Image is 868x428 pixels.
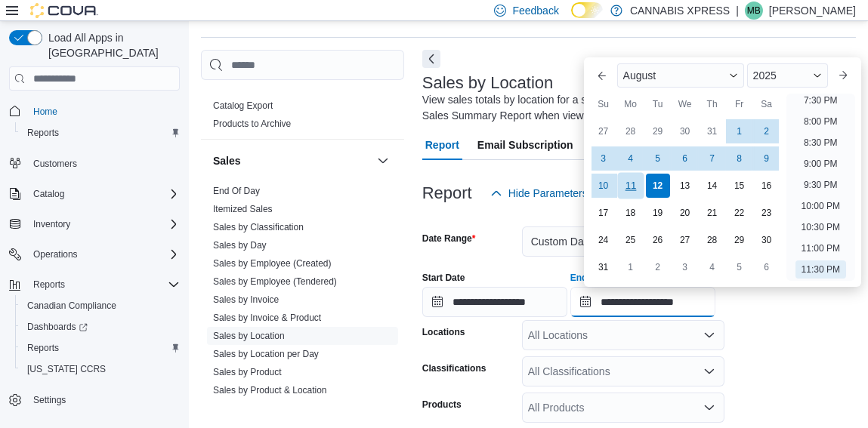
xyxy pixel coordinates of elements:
[213,240,267,251] a: Sales by Day
[3,183,186,205] button: Catalog
[27,245,180,263] span: Operations
[798,112,844,131] li: 8:00 PM
[27,342,59,354] span: Reports
[798,155,844,173] li: 9:00 PM
[617,173,644,199] div: day-11
[753,69,777,82] span: 2025
[27,363,106,375] span: [US_STATE] CCRS
[27,127,59,139] span: Reports
[673,92,697,116] div: We
[512,3,558,18] span: Feedback
[213,330,285,342] span: Sales by Location
[15,316,186,337] a: Dashboards
[571,2,603,18] input: Dark Mode
[422,272,465,284] label: Start Date
[15,122,186,143] button: Reports
[619,146,643,171] div: day-4
[213,203,273,215] span: Itemized Sales
[27,215,180,233] span: Inventory
[700,174,724,198] div: day-14
[213,385,327,396] a: Sales by Product & Location
[27,276,71,294] button: Reports
[727,146,752,171] div: day-8
[755,201,779,225] div: day-23
[422,287,567,317] input: Press the down key to open a popover containing a calendar.
[592,228,616,252] div: day-24
[422,74,554,92] h3: Sales by Location
[592,174,616,198] div: day-10
[422,326,465,338] label: Locations
[484,178,594,208] button: Hide Parameters
[213,119,291,129] a: Products to Archive
[21,339,180,357] span: Reports
[3,100,186,122] button: Home
[33,248,78,260] span: Operations
[769,2,856,20] p: [PERSON_NAME]
[736,2,739,20] p: |
[522,226,724,257] button: Custom Date
[21,360,180,378] span: Washington CCRS
[21,124,180,142] span: Reports
[798,134,844,152] li: 8:30 PM
[700,201,724,225] div: day-21
[213,276,337,288] span: Sales by Employee (Tendered)
[213,276,337,287] a: Sales by Employee (Tendered)
[27,300,116,312] span: Canadian Compliance
[213,313,321,323] a: Sales by Invoice & Product
[21,297,180,315] span: Canadian Compliance
[700,119,724,143] div: day-31
[33,394,66,406] span: Settings
[213,204,273,214] a: Itemized Sales
[630,2,730,20] p: CANNABIS XPRESS
[590,118,780,281] div: August, 2025
[213,100,273,112] span: Catalog Export
[798,91,844,109] li: 7:30 PM
[425,130,459,160] span: Report
[747,2,761,20] span: MB
[755,255,779,279] div: day-6
[619,228,643,252] div: day-25
[570,272,610,284] label: End Date
[213,331,285,341] a: Sales by Location
[3,214,186,235] button: Inventory
[673,174,697,198] div: day-13
[213,294,279,306] span: Sales by Invoice
[703,402,715,414] button: Open list of options
[703,365,715,377] button: Open list of options
[27,185,70,203] button: Catalog
[3,152,186,174] button: Customers
[619,255,643,279] div: day-1
[213,222,304,232] a: Sales by Classification
[213,239,267,251] span: Sales by Day
[700,146,724,171] div: day-7
[623,69,656,82] span: August
[33,158,77,170] span: Customers
[795,218,846,236] li: 10:30 PM
[213,366,282,378] span: Sales by Product
[727,255,752,279] div: day-5
[422,399,462,411] label: Products
[592,255,616,279] div: day-31
[3,389,186,411] button: Settings
[213,348,319,360] span: Sales by Location per Day
[27,155,83,173] a: Customers
[42,30,180,60] span: Load All Apps in [GEOGRAPHIC_DATA]
[30,3,98,18] img: Cova
[213,349,319,359] a: Sales by Location per Day
[422,92,848,124] div: View sales totals by location for a specified date range. This report is equivalent to the Sales ...
[755,228,779,252] div: day-30
[3,244,186,265] button: Operations
[213,185,260,197] span: End Of Day
[619,119,643,143] div: day-28
[33,279,65,291] span: Reports
[508,186,588,201] span: Hide Parameters
[213,384,327,396] span: Sales by Product & Location
[592,146,616,171] div: day-3
[646,228,670,252] div: day-26
[700,228,724,252] div: day-28
[592,119,616,143] div: day-27
[27,245,84,263] button: Operations
[700,92,724,116] div: Th
[27,101,180,120] span: Home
